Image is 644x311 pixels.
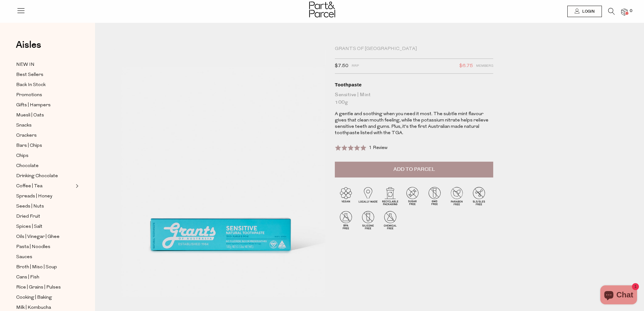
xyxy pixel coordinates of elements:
span: Coffee | Tea [16,183,42,190]
span: Oils | Vinegar | Ghee [16,233,60,241]
span: Broth | Miso | Soup [16,264,57,271]
a: Back In Stock [16,81,74,89]
a: Rice | Grains | Pulses [16,283,74,291]
span: Aisles [16,38,41,52]
span: Chips [16,152,29,160]
a: Spreads | Honey [16,192,74,200]
img: P_P-ICONS-Live_Bec_V11_BPA_Free.svg [335,209,357,231]
span: Cooking | Baking [16,294,52,302]
button: Add to Parcel [335,162,493,177]
span: Seeds | Nuts [16,203,44,210]
a: Bars | Chips [16,142,74,150]
a: Snacks [16,121,74,129]
a: Crackers [16,132,74,140]
span: Spices | Salt [16,223,42,231]
a: Muesli | Oats [16,111,74,119]
a: 0 [621,9,628,15]
img: P_P-ICONS-Live_Bec_V11_Chemical_Free.svg [379,209,401,231]
div: Sensitive | Mint 100g [335,91,493,106]
span: Crackers [16,132,37,140]
span: Muesli | Oats [16,112,44,119]
span: Sauces [16,253,32,261]
a: Promotions [16,91,74,99]
span: RRP [352,62,359,70]
span: Best Sellers [16,71,43,79]
img: P_P-ICONS-Live_Bec_V11_Paraben_Free.svg [446,185,468,207]
span: Rice | Grains | Pulses [16,284,61,291]
span: $7.50 [335,62,348,70]
span: Dried Fruit [16,213,40,221]
span: Drinking Chocolate [16,172,58,180]
span: Login [581,9,595,14]
img: P_P-ICONS-Live_Bec_V11_SLS-SLES_Free.svg [468,185,490,207]
a: Chocolate [16,162,74,170]
span: 0 [628,8,634,14]
a: Chips [16,152,74,160]
img: Toothpaste [114,48,325,297]
img: P_P-ICONS-Live_Bec_V11_Locally_Made_2.svg [357,185,379,207]
span: $6.75 [459,62,473,70]
a: Oils | Vinegar | Ghee [16,233,74,241]
span: Pasta | Noodles [16,243,50,251]
span: 1 Review [369,146,387,150]
a: Dried Fruit [16,213,74,221]
span: Members [476,62,493,70]
a: Drinking Chocolate [16,172,74,180]
a: NEW IN [16,61,74,69]
a: Seeds | Nuts [16,202,74,210]
span: Cans | Fish [16,274,39,281]
inbox-online-store-chat: Shopify online store chat [598,285,639,306]
span: Chocolate [16,162,39,170]
span: NEW IN [16,61,35,69]
button: Expand/Collapse Coffee | Tea [74,182,79,190]
span: Gifts | Hampers [16,102,51,109]
a: Best Sellers [16,71,74,79]
a: Cooking | Baking [16,294,74,302]
a: Sauces [16,253,74,261]
div: Toothpaste [335,82,493,88]
a: Spices | Salt [16,223,74,231]
a: Coffee | Tea [16,182,74,190]
p: A gentle and soothing when you need it most. The subtle mint flavour gives that clean mouth feeli... [335,111,493,136]
a: Broth | Miso | Soup [16,263,74,271]
span: Add to Parcel [393,166,435,173]
a: Aisles [16,40,41,56]
span: Back In Stock [16,81,46,89]
div: Grants of [GEOGRAPHIC_DATA] [335,46,493,52]
img: P_P-ICONS-Live_Bec_V11_GMO_Free.svg [424,185,446,207]
img: Part&Parcel [309,2,335,17]
span: Snacks [16,122,32,129]
img: P_P-ICONS-Live_Bec_V11_Recyclable_Packaging.svg [379,185,401,207]
a: Login [567,6,602,17]
span: Bars | Chips [16,142,42,150]
a: Pasta | Noodles [16,243,74,251]
span: Promotions [16,91,42,99]
span: Spreads | Honey [16,193,52,200]
img: P_P-ICONS-Live_Bec_V11_Silicone_Free.svg [357,209,379,231]
img: P_P-ICONS-Live_Bec_V11_Sugar_Free.svg [401,185,424,207]
a: Cans | Fish [16,273,74,281]
img: P_P-ICONS-Live_Bec_V11_Vegan.svg [335,185,357,207]
a: Gifts | Hampers [16,101,74,109]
